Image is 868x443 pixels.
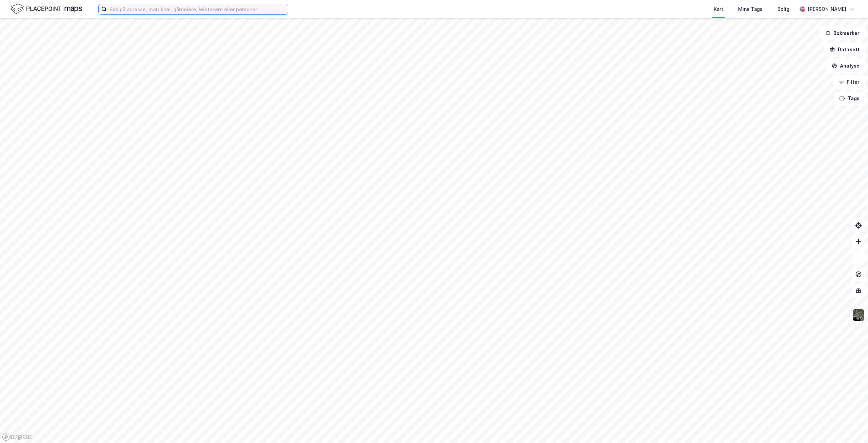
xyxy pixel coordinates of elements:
[826,59,865,73] button: Analyse
[833,75,865,89] button: Filter
[852,309,865,321] img: 9k=
[820,26,865,40] button: Bokmerker
[834,92,865,105] button: Tags
[107,4,288,14] input: Søk på adresse, matrikkel, gårdeiere, leietakere eller personer
[2,433,32,441] a: Mapbox homepage
[834,410,868,443] div: Kontrollprogram for chat
[738,5,763,13] div: Mine Tags
[834,410,868,443] iframe: Chat Widget
[808,5,846,13] div: [PERSON_NAME]
[11,3,82,15] img: logo.f888ab2527a4732fd821a326f86c7f29.svg
[714,5,723,13] div: Kart
[824,43,865,56] button: Datasett
[777,5,789,13] div: Bolig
